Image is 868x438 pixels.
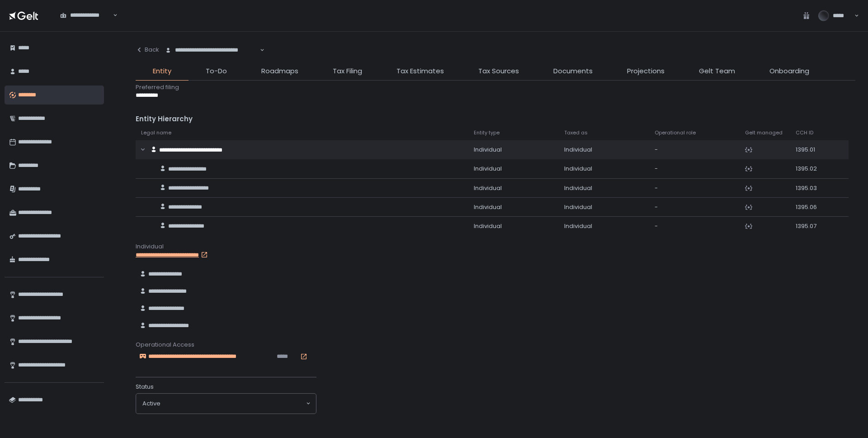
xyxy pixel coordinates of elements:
[564,203,644,211] div: Individual
[474,165,553,173] div: Individual
[136,83,855,91] div: Preferred filing
[796,222,826,230] div: 1395.07
[796,129,813,136] span: CCH ID
[159,41,264,60] div: Search for option
[564,165,644,173] div: Individual
[553,66,593,76] span: Documents
[796,165,826,173] div: 1395.02
[474,222,553,230] div: Individual
[627,66,665,76] span: Projections
[136,243,855,251] div: Individual
[564,146,644,154] div: Individual
[474,184,553,192] div: Individual
[142,400,160,408] span: active
[136,341,855,349] div: Operational Access
[396,66,444,76] span: Tax Estimates
[796,146,826,154] div: 1395.01
[206,66,227,76] span: To-Do
[261,66,298,76] span: Roadmaps
[564,222,644,230] div: Individual
[136,41,159,59] button: Back
[655,129,696,136] span: Operational role
[474,203,553,211] div: Individual
[136,114,855,124] div: Entity Hierarchy
[474,129,500,136] span: Entity type
[655,184,734,192] div: -
[564,184,644,192] div: Individual
[136,394,316,414] div: Search for option
[160,399,305,408] input: Search for option
[136,383,154,391] span: Status
[564,129,588,136] span: Taxed as
[699,66,735,76] span: Gelt Team
[54,6,118,25] div: Search for option
[474,146,553,154] div: Individual
[333,66,362,76] span: Tax Filing
[136,46,159,54] div: Back
[655,165,734,173] div: -
[141,129,171,136] span: Legal name
[655,203,734,211] div: -
[153,66,171,76] span: Entity
[796,203,826,211] div: 1395.06
[655,146,734,154] div: -
[745,129,783,136] span: Gelt managed
[655,222,734,230] div: -
[796,184,826,192] div: 1395.03
[769,66,809,76] span: Onboarding
[478,66,519,76] span: Tax Sources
